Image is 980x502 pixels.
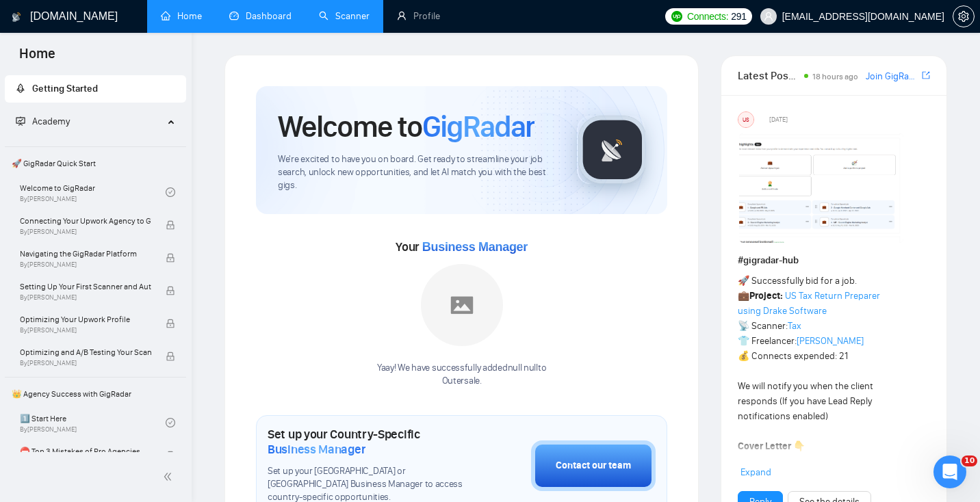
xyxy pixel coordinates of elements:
span: Academy [16,116,70,127]
span: We're excited to have you on board. Get ready to streamline your job search, unlock new opportuni... [278,153,555,192]
span: rocket [16,83,25,93]
img: logo [12,6,21,28]
span: 291 [731,9,746,24]
span: ⛔ Top 3 Mistakes of Pro Agencies [20,445,151,458]
span: 🚀 GigRadar Quick Start [6,150,185,177]
p: Outersale . [377,375,546,388]
span: By [PERSON_NAME] [20,228,151,236]
span: GigRadar [422,108,534,145]
span: double-left [163,470,177,484]
span: lock [166,319,175,328]
a: Welcome to GigRadarBy[PERSON_NAME] [20,177,166,207]
strong: Cover Letter 👇 [738,440,805,452]
span: export [922,70,930,81]
span: Academy [32,116,70,127]
span: check-circle [166,187,175,197]
img: placeholder.png [421,264,503,346]
button: Contact our team [531,440,656,491]
a: Join GigRadar Slack Community [866,69,919,84]
span: 👑 Agency Success with GigRadar [6,380,185,408]
a: searchScanner [319,10,370,22]
div: Contact our team [556,458,631,473]
strong: Project: [749,290,783,302]
span: user [764,12,773,21]
span: fund-projection-screen [16,116,25,126]
span: lock [166,220,175,230]
span: Expand [740,466,771,478]
a: homeHome [161,10,202,22]
li: Getting Started [5,75,186,103]
span: By [PERSON_NAME] [20,261,151,269]
span: Connects: [687,9,728,24]
span: By [PERSON_NAME] [20,293,151,302]
a: dashboardDashboard [229,10,292,22]
a: Tax [788,320,801,332]
span: lock [166,253,175,263]
button: setting [953,5,975,27]
h1: # gigradar-hub [738,253,930,268]
span: Connecting Your Upwork Agency to GigRadar [20,214,151,228]
span: lock [166,352,175,361]
img: upwork-logo.png [671,11,682,22]
a: [PERSON_NAME] [797,335,864,347]
span: By [PERSON_NAME] [20,359,151,367]
div: Yaay! We have successfully added null null to [377,362,546,388]
span: Latest Posts from the GigRadar Community [738,67,800,84]
span: Optimizing Your Upwork Profile [20,313,151,326]
img: gigradar-logo.png [578,116,647,184]
div: US [738,112,753,127]
h1: Set up your Country-Specific [268,427,463,457]
span: Getting Started [32,83,98,94]
span: Setting Up Your First Scanner and Auto-Bidder [20,280,151,293]
span: check-circle [166,418,175,427]
span: Optimizing and A/B Testing Your Scanner for Better Results [20,345,151,359]
span: By [PERSON_NAME] [20,326,151,334]
span: [DATE] [769,114,788,126]
a: userProfile [397,10,440,22]
span: Your [396,239,528,254]
span: 18 hours ago [812,72,858,81]
img: F09354QB7SM-image.png [739,133,903,243]
a: export [922,69,930,82]
a: US Tax Return Preparer using Drake Software [738,290,880,317]
iframe: Intercom live chat [933,455,966,488]
span: setting [953,11,974,22]
span: lock [166,451,175,460]
span: Home [8,44,66,72]
h1: Welcome to [278,108,534,145]
span: Business Manager [268,442,365,457]
span: Business Manager [422,240,528,254]
a: setting [953,11,975,22]
span: Navigating the GigRadar Platform [20,247,151,261]
span: 10 [962,455,977,466]
a: 1️⃣ Start HereBy[PERSON_NAME] [20,408,166,438]
span: lock [166,286,175,295]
